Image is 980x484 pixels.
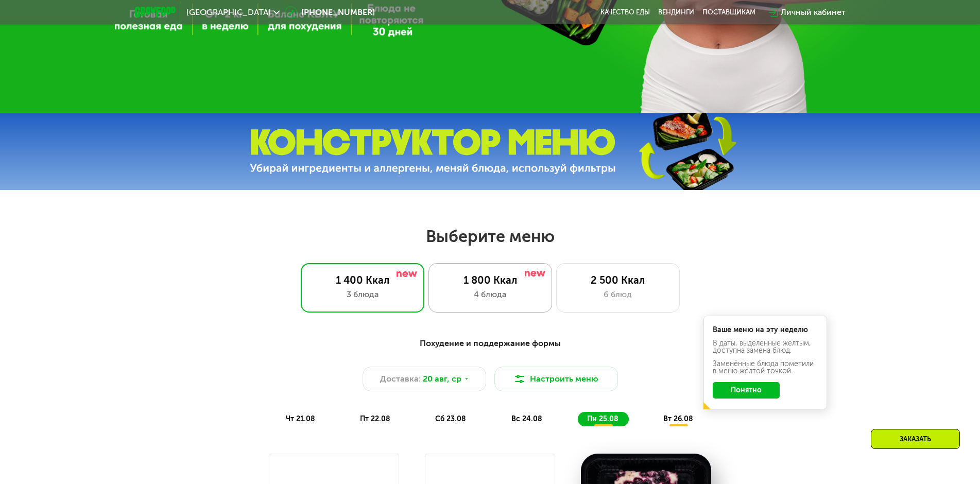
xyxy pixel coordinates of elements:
[312,288,414,301] div: 3 блюда
[33,226,947,247] h2: Выберите меню
[285,6,375,19] a: [PHONE_NUMBER]
[871,429,960,449] div: Заказать
[663,414,693,423] span: вт 26.08
[435,414,466,423] span: сб 23.08
[312,274,414,286] div: 1 400 Ккал
[286,414,315,423] span: чт 21.08
[713,382,780,399] button: Понятно
[567,288,669,301] div: 6 блюд
[567,274,669,286] div: 2 500 Ккал
[423,373,461,385] span: 20 авг, ср
[439,274,541,286] div: 1 800 Ккал
[380,373,421,385] span: Доставка:
[702,8,755,16] div: поставщикам
[587,414,618,423] span: пн 25.08
[713,360,818,375] div: Заменённые блюда пометили в меню жёлтой точкой.
[185,337,795,350] div: Похудение и поддержание формы
[494,367,618,391] button: Настроить меню
[600,8,650,16] a: Качество еды
[781,6,846,19] div: Личный кабинет
[360,414,390,423] span: пт 22.08
[713,326,818,334] div: Ваше меню на эту неделю
[439,288,541,301] div: 4 блюда
[658,8,694,16] a: Вендинги
[713,340,818,354] div: В даты, выделенные желтым, доступна замена блюд.
[511,414,542,423] span: вс 24.08
[186,8,271,16] span: [GEOGRAPHIC_DATA]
